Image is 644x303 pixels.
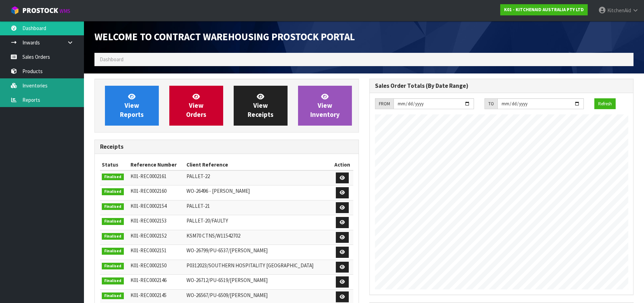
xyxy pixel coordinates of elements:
[10,6,19,15] img: cube-alt.png
[186,247,268,254] span: WO-26799/PU-6537/[PERSON_NAME]
[186,188,250,194] span: WO-26496 - [PERSON_NAME]
[186,277,268,283] span: WO-26712/PU-6519/[PERSON_NAME]
[22,6,58,15] span: ProStock
[375,83,628,89] h3: Sales Order Totals (By Date Range)
[186,232,240,239] span: KSM70 CTNS/W11542702
[102,218,124,225] span: Finalised
[102,263,124,270] span: Finalised
[130,173,167,179] span: K01-REC0002161
[130,247,167,254] span: K01-REC0002151
[504,7,584,13] strong: K01 - KITCHENAID AUSTRALIA PTY LTD
[130,277,167,283] span: K01-REC0002146
[130,232,167,239] span: K01-REC0002152
[186,203,210,209] span: PALLET-21
[129,159,185,170] th: Reference Number
[130,203,167,209] span: K01-REC0002154
[105,86,159,126] a: ViewReports
[298,86,352,126] a: ViewInventory
[102,188,124,195] span: Finalised
[120,92,144,119] span: View Reports
[186,262,313,269] span: P0312023/SOUTHERN HOSPITALITY [GEOGRAPHIC_DATA]
[185,159,332,170] th: Client Reference
[332,159,353,170] th: Action
[186,92,206,119] span: View Orders
[102,203,124,210] span: Finalised
[94,30,355,43] span: Welcome to Contract Warehousing ProStock Portal
[102,293,124,300] span: Finalised
[594,98,616,110] button: Refresh
[234,86,288,126] a: ViewReceipts
[102,277,124,284] span: Finalised
[102,233,124,240] span: Finalised
[100,143,353,150] h3: Receipts
[169,86,223,126] a: ViewOrders
[130,188,167,194] span: K01-REC0002160
[59,8,70,14] small: WMS
[130,217,167,224] span: K01-REC0002153
[102,174,124,181] span: Finalised
[100,56,123,63] span: Dashboard
[484,98,497,110] div: TO
[186,173,210,179] span: PALLET-22
[310,92,340,119] span: View Inventory
[375,98,394,110] div: FROM
[130,292,167,298] span: K01-REC0002145
[607,7,631,14] span: KitchenAid
[102,248,124,255] span: Finalised
[100,159,129,170] th: Status
[186,292,268,298] span: WO-26567/PU-6509/[PERSON_NAME]
[186,217,228,224] span: PALLET-20/FAULTY
[130,262,167,269] span: K01-REC0002150
[248,92,274,119] span: View Receipts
